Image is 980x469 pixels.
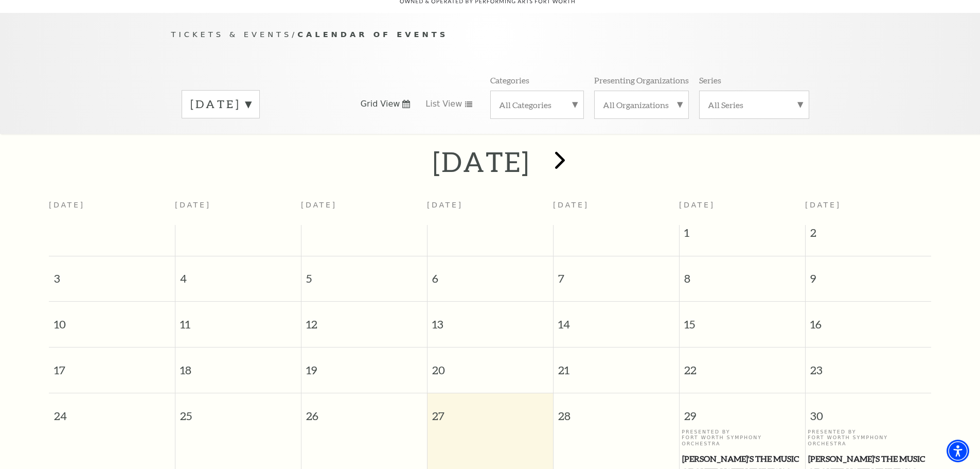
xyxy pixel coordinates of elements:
[499,99,575,110] label: All Categories
[805,201,841,209] span: [DATE]
[427,302,553,337] span: 13
[301,393,427,429] span: 26
[554,256,679,292] span: 7
[49,393,175,429] span: 24
[806,225,932,246] span: 2
[49,256,175,292] span: 3
[554,393,679,429] span: 28
[708,99,800,110] label: All Series
[680,225,805,246] span: 1
[680,302,805,337] span: 15
[594,75,689,85] p: Presenting Organizations
[190,96,251,112] label: [DATE]
[553,195,679,225] th: [DATE]
[301,256,427,292] span: 5
[175,302,301,337] span: 11
[49,195,175,225] th: [DATE]
[682,429,803,446] p: Presented By Fort Worth Symphony Orchestra
[427,348,553,383] span: 20
[301,195,427,225] th: [DATE]
[540,144,577,180] button: next
[679,201,715,209] span: [DATE]
[947,440,969,462] div: Accessibility Menu
[806,348,932,383] span: 23
[297,30,448,39] span: Calendar of Events
[175,393,301,429] span: 25
[699,75,721,85] p: Series
[361,98,400,110] span: Grid View
[680,348,805,383] span: 22
[680,256,805,292] span: 8
[175,348,301,383] span: 18
[427,393,553,429] span: 27
[806,302,932,337] span: 16
[554,302,679,337] span: 14
[603,99,680,110] label: All Organizations
[171,28,809,41] p: /
[433,145,530,178] h2: [DATE]
[425,98,462,110] span: List View
[427,195,553,225] th: [DATE]
[680,393,805,429] span: 29
[49,348,175,383] span: 17
[301,302,427,337] span: 12
[554,348,679,383] span: 21
[171,30,292,39] span: Tickets & Events
[175,256,301,292] span: 4
[808,429,929,446] p: Presented By Fort Worth Symphony Orchestra
[301,348,427,383] span: 19
[427,256,553,292] span: 6
[490,75,529,85] p: Categories
[806,256,932,292] span: 9
[175,195,301,225] th: [DATE]
[806,393,932,429] span: 30
[49,302,175,337] span: 10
